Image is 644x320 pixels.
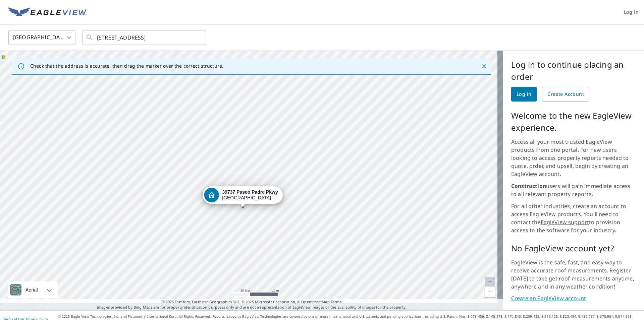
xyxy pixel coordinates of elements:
p: EagleView is the safe, fast, and easy way to receive accurate roof measurements. Register [DATE] ... [511,258,636,291]
p: Log in to continue placing an order [511,59,636,83]
a: Create Account [542,87,589,102]
p: No EagleView account yet? [511,242,636,254]
img: EV Logo [8,7,87,17]
a: Current Level 20, Zoom In Disabled [485,277,495,287]
div: [GEOGRAPHIC_DATA] [222,189,278,201]
div: [GEOGRAPHIC_DATA] [8,28,75,47]
a: Log in [511,87,537,102]
a: Current Level 20, Zoom Out [485,287,495,297]
div: Aerial [23,281,40,298]
span: Log in [624,8,639,16]
strong: Construction [511,182,546,190]
input: Search by address or latitude-longitude [97,28,193,47]
p: users will gain immediate access to all relevant property reports. [511,182,636,198]
p: For all other industries, create an account to access EagleView products. You'll need to contact ... [511,202,636,234]
span: Create Account [547,90,584,99]
a: OpenStreetMap [301,299,329,304]
a: Terms [331,299,342,304]
a: EagleView support [541,218,589,226]
span: Log in [517,90,531,99]
p: Access all your most trusted EagleView products from one portal. For new users looking to access ... [511,138,636,178]
span: © 2025 TomTom, Earthstar Geographics SIO, © 2025 Microsoft Corporation, © [162,299,342,305]
a: Create an EagleView account [511,295,636,302]
div: Dropped pin, building 1, Residential property, 39737 Paseo Padre Pkwy Fremont, CA 94538 [203,186,283,207]
p: Welcome to the new EagleView experience. [511,110,636,134]
p: Check that the address is accurate, then drag the marker over the correct structure. [30,63,223,69]
button: Close [480,62,488,71]
strong: 39737 Paseo Padre Pkwy [222,189,278,195]
div: Aerial [8,281,58,298]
